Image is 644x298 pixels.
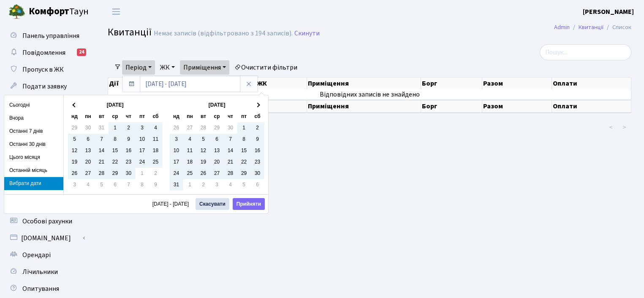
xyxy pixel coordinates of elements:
span: Орендарі [22,250,51,260]
td: 21 [95,156,109,168]
li: Останні 7 днів [4,125,63,138]
b: [PERSON_NAME] [583,7,634,16]
td: 13 [210,145,224,156]
td: 27 [210,168,224,179]
th: пн [183,111,197,122]
td: 25 [149,156,163,168]
th: ЖК [256,78,307,89]
span: Панель управління [22,31,79,40]
th: Приміщення [307,78,421,89]
td: 2 [197,179,210,191]
img: logo.png [8,3,25,20]
td: 7 [95,134,109,145]
li: Вибрати дати [4,177,63,190]
span: Подати заявку [22,82,67,91]
a: [PERSON_NAME] [583,7,634,17]
a: Орендарі [4,247,89,263]
td: 4 [82,179,95,191]
td: 7 [122,179,136,191]
a: [DOMAIN_NAME] [4,230,89,247]
td: 27 [82,168,95,179]
td: 17 [136,145,149,156]
td: 3 [210,179,224,191]
a: Опитування [4,280,89,297]
th: Разом [482,78,552,89]
li: Список [603,23,631,32]
td: 16 [122,145,136,156]
td: 6 [109,179,122,191]
th: пт [136,111,149,122]
td: 28 [197,122,210,134]
td: 2 [251,122,264,134]
td: 29 [210,122,224,134]
span: Квитанції [108,25,152,40]
td: 5 [197,134,210,145]
a: Очистити фільтри [231,60,301,75]
td: 11 [149,134,163,145]
td: 6 [82,134,95,145]
td: 5 [68,134,82,145]
td: 2 [122,122,136,134]
th: нд [170,111,183,122]
td: 29 [237,168,251,179]
span: Пропуск в ЖК [22,65,64,74]
td: 14 [95,145,109,156]
th: нд [68,111,82,122]
li: Сьогодні [4,99,63,112]
th: Оплати [552,100,631,113]
td: 1 [109,122,122,134]
nav: breadcrumb [541,19,644,36]
th: [DATE] [183,99,251,111]
td: 3 [136,122,149,134]
li: Вчора [4,112,63,125]
a: Квитанції [579,23,603,32]
td: 19 [197,156,210,168]
td: 3 [68,179,82,191]
td: 13 [82,145,95,156]
td: 10 [136,134,149,145]
td: 5 [237,179,251,191]
td: 1 [136,168,149,179]
th: пн [82,111,95,122]
td: 9 [251,134,264,145]
th: чт [224,111,237,122]
li: Цього місяця [4,151,63,164]
th: ЖК [256,100,307,113]
input: Пошук... [540,44,631,60]
th: чт [122,111,136,122]
td: 26 [197,168,210,179]
a: Приміщення [180,60,229,75]
td: 31 [170,179,183,191]
td: 15 [109,145,122,156]
div: 24 [77,48,86,56]
th: пт [237,111,251,122]
td: 5 [95,179,109,191]
th: сб [149,111,163,122]
th: Борг [421,100,482,113]
th: ср [109,111,122,122]
td: 24 [170,168,183,179]
a: Панель управління [4,27,89,44]
span: Повідомлення [22,48,65,57]
td: 4 [224,179,237,191]
a: Admin [554,23,570,32]
td: 12 [68,145,82,156]
td: 6 [251,179,264,191]
td: 22 [109,156,122,168]
td: 28 [95,168,109,179]
b: Комфорт [29,5,69,18]
th: вт [95,111,109,122]
a: Подати заявку [4,78,89,95]
td: 22 [237,156,251,168]
a: Період [122,60,155,75]
span: Лічильники [22,267,58,277]
a: Повідомлення24 [4,44,89,61]
span: Опитування [22,284,59,293]
div: Немає записів (відфільтровано з 194 записів). [154,30,293,38]
a: Лічильники [4,263,89,280]
td: 30 [224,122,237,134]
td: 9 [149,179,163,191]
td: 29 [109,168,122,179]
button: Переключити навігацію [106,5,127,19]
td: 18 [183,156,197,168]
